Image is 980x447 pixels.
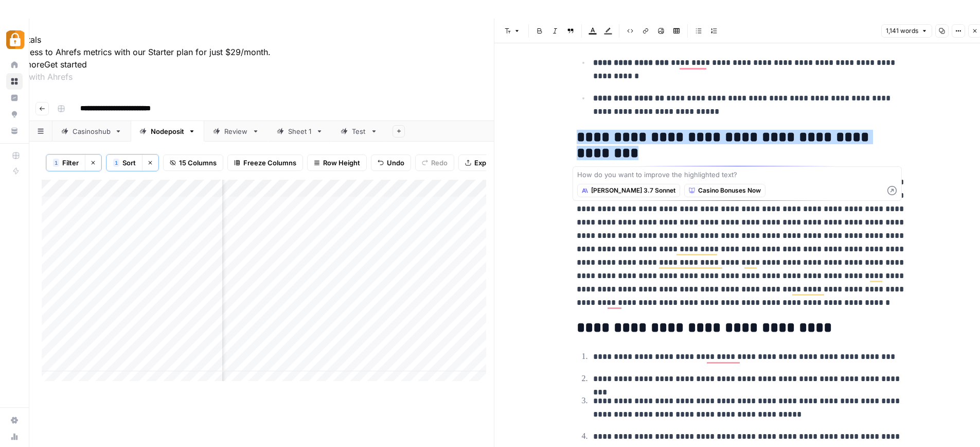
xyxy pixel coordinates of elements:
[307,154,367,171] button: Row Height
[46,154,85,171] button: 1Filter
[204,121,268,142] a: Review
[115,159,118,167] span: 1
[577,184,680,197] button: [PERSON_NAME] 3.7 Sonnet
[474,158,511,168] span: Export CSV
[591,186,675,195] span: [PERSON_NAME] 3.7 Sonnet
[684,184,765,197] button: Casino Bonuses Now
[323,158,360,168] span: Row Height
[224,126,248,136] div: Review
[332,121,386,142] a: Test
[227,154,303,171] button: Freeze Columns
[55,159,58,167] span: 1
[387,158,404,168] span: Undo
[73,126,111,136] div: Casinoshub
[352,126,366,136] div: Test
[6,123,23,139] a: Your Data
[131,121,204,142] a: Nodeposit
[179,158,217,168] span: 15 Columns
[6,90,23,106] a: Insights
[6,428,23,445] a: Usage
[6,412,23,428] a: Settings
[53,159,59,167] div: 1
[113,159,119,167] div: 1
[371,154,411,171] button: Undo
[163,154,223,171] button: 15 Columns
[881,24,932,38] button: 1,141 words
[122,158,136,168] span: Sort
[62,158,79,168] span: Filter
[268,121,332,142] a: Sheet 1
[151,126,184,136] div: Nodeposit
[458,154,518,171] button: Export CSV
[886,26,918,36] span: 1,141 words
[243,158,296,168] span: Freeze Columns
[106,154,142,171] button: 1Sort
[52,121,131,142] a: Casinoshub
[415,154,454,171] button: Redo
[288,126,312,136] div: Sheet 1
[6,106,23,123] a: Opportunities
[698,186,761,195] span: Casino Bonuses Now
[44,58,87,71] button: Get started
[431,158,448,168] span: Redo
